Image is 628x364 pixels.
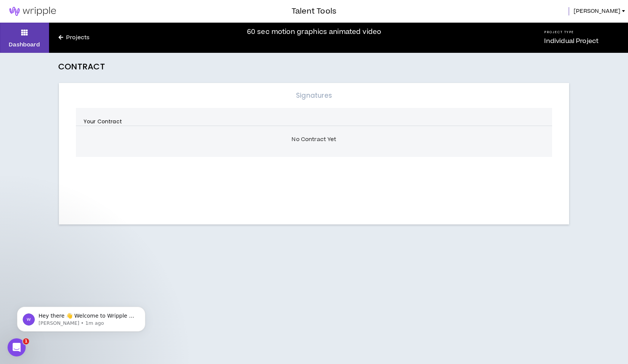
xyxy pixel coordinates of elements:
h2: Contract [58,62,105,72]
h5: Project Type [544,30,599,35]
div: Signatures [76,91,552,101]
p: Dashboard [9,41,40,49]
iframe: Intercom notifications message [6,291,157,344]
div: 60 sec motion graphics animated video [247,27,381,37]
iframe: Intercom live chat [8,338,26,356]
a: Projects [49,34,99,42]
div: No Contract Yet [76,132,552,147]
h3: Talent Tools [292,6,336,17]
p: Your Contract [83,117,122,126]
span: [PERSON_NAME] [574,7,620,15]
p: Individual Project [544,37,599,46]
span: 1 [23,338,29,344]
